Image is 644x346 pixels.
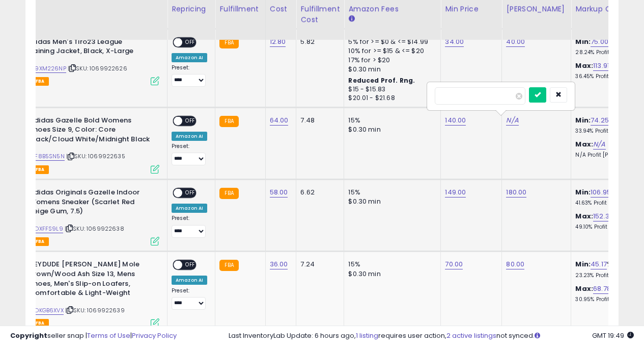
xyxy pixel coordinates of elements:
div: 5.82 [300,37,336,46]
a: 80.00 [506,259,524,269]
a: N/A [506,115,518,126]
a: 34.00 [445,37,464,47]
strong: Copyright [10,331,47,340]
span: | SKU: 1069922639 [65,306,125,314]
div: 5% for >= $0 & <= $14.99 [348,37,433,46]
div: 15% [348,116,433,125]
b: Min: [575,115,591,125]
div: $20.01 - $21.68 [348,94,433,103]
div: Title [4,4,163,14]
a: B09XM226NP [27,64,66,73]
div: ASIN: [7,37,159,85]
a: N/A [593,139,605,150]
div: Preset: [172,287,207,310]
a: B0F8B5SN5N [27,152,65,161]
a: 152.38 [593,211,613,221]
div: Fulfillment Cost [300,4,340,25]
a: 12.80 [270,37,286,47]
a: 149.00 [445,187,466,197]
div: 15% [348,188,433,197]
b: Min: [575,37,591,46]
span: | SKU: 1069922626 [68,64,127,72]
div: Repricing [172,4,211,14]
b: adidas Men's Tiro23 League Training Jacket, Black, X-Large [26,37,150,59]
div: $0.30 min [348,197,433,206]
b: Adidas Originals Gazelle Indoor Womens Sneaker (Scarlet Red Beige Gum, 7.5) [30,188,153,219]
span: 2025-08-15 19:49 GMT [592,331,634,340]
div: $0.30 min [348,125,433,134]
div: Preset: [172,64,207,87]
div: 6.62 [300,188,336,197]
b: Min: [575,187,591,197]
div: 7.48 [300,116,336,125]
div: Amazon AI [172,276,207,285]
span: FBA [32,237,49,246]
a: 75.00 [591,37,608,47]
a: 113.91 [593,61,609,71]
div: Min Price [445,4,497,14]
a: 1 listing [356,331,378,340]
div: Last InventoryLab Update: 6 hours ago, requires user action, not synced. [229,331,634,341]
small: Amazon Fees. [348,14,354,23]
b: Max: [575,211,593,221]
a: 180.00 [506,187,526,197]
div: 10% for >= $15 & <= $20 [348,46,433,56]
div: Amazon AI [172,204,207,213]
div: $0.30 min [348,65,433,74]
div: Amazon Fees [348,4,436,14]
span: OFF [182,261,199,269]
b: adidas Gazelle Bold Womens Shoes Size 9, Color: Core Black/Cloud White/Midnight Black [30,116,153,147]
a: 106.95 [591,187,611,197]
div: Fulfillment [219,4,261,14]
b: Max: [575,139,593,149]
b: Reduced Prof. Rng. [348,76,415,85]
div: Amazon AI [172,53,207,62]
div: Amazon AI [172,132,207,141]
div: $15 - $15.83 [348,85,433,94]
a: Terms of Use [87,331,130,340]
b: Max: [575,61,593,70]
div: seller snap | | [10,331,177,341]
small: FBA [219,116,238,127]
b: Min: [575,259,591,269]
b: HEYDUDE [PERSON_NAME] Mole Brown/Wood Ash Size 13, Mens Shoes, Men's Slip-on Loafers, Comfortable... [30,260,153,300]
small: FBA [219,188,238,199]
a: Privacy Policy [132,331,177,340]
div: 7.24 [300,260,336,269]
span: | SKU: 1069922635 [66,152,125,160]
a: 58.00 [270,187,288,197]
div: [PERSON_NAME] [506,4,567,14]
a: 40.00 [506,37,525,47]
small: FBA [219,37,238,48]
span: OFF [182,38,199,46]
a: B0DKGB6XVX [27,306,64,315]
div: Preset: [172,143,207,166]
div: Preset: [172,215,207,238]
a: 64.00 [270,115,289,126]
a: 70.00 [445,259,463,269]
span: OFF [182,116,199,125]
a: 68.78 [593,284,611,294]
a: 74.25 [591,115,609,126]
a: B0DXFFS9L9 [27,225,63,233]
div: 15% [348,260,433,269]
a: 2 active listings [446,331,496,340]
div: $0.30 min [348,269,433,279]
a: 36.00 [270,259,288,269]
div: Cost [270,4,292,14]
small: FBA [219,260,238,271]
div: 17% for > $20 [348,56,433,65]
a: 140.00 [445,115,466,126]
span: FBA [32,77,49,86]
span: | SKU: 1069922638 [65,225,124,233]
b: Max: [575,284,593,293]
span: FBA [32,165,49,174]
span: OFF [182,189,199,197]
a: 45.17 [591,259,607,269]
